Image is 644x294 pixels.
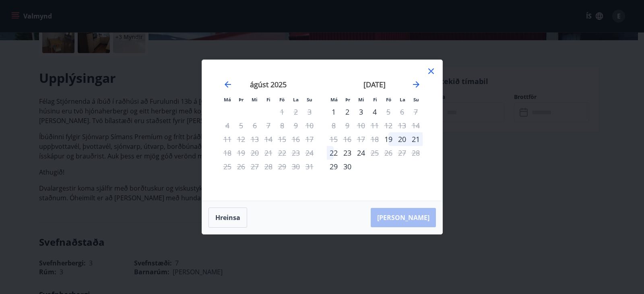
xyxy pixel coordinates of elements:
[234,160,248,173] td: Not available. þriðjudagur, 26. ágúst 2025
[262,132,275,146] td: Not available. fimmtudagur, 14. ágúst 2025
[382,105,395,119] div: Aðeins útritun í boði
[221,146,234,160] td: Not available. mánudagur, 18. ágúst 2025
[327,160,341,173] div: Aðeins innritun í boði
[208,208,247,228] button: Hreinsa
[413,97,419,103] small: Su
[382,146,395,160] td: Not available. föstudagur, 26. september 2025
[368,146,382,160] td: Not available. fimmtudagur, 25. september 2025
[275,105,289,119] td: Not available. föstudagur, 1. ágúst 2025
[224,97,231,103] small: Má
[252,97,258,103] small: Mi
[234,119,248,132] td: Not available. þriðjudagur, 5. ágúst 2025
[363,80,386,89] strong: [DATE]
[239,97,244,103] small: Þr
[289,146,303,160] td: Not available. laugardagur, 23. ágúst 2025
[293,97,299,103] small: La
[330,97,338,103] small: Má
[327,146,341,160] div: 22
[262,119,275,132] td: Not available. fimmtudagur, 7. ágúst 2025
[395,146,409,160] td: Not available. laugardagur, 27. september 2025
[382,119,395,132] td: Not available. föstudagur, 12. september 2025
[368,132,382,146] td: Not available. fimmtudagur, 18. september 2025
[327,160,341,173] td: Choose mánudagur, 29. september 2025 as your check-in date. It’s available.
[303,146,316,160] td: Not available. sunnudagur, 24. ágúst 2025
[345,97,350,103] small: Þr
[409,146,423,160] td: Not available. sunnudagur, 28. september 2025
[382,132,395,146] td: Choose föstudagur, 19. september 2025 as your check-in date. It’s available.
[368,146,382,160] div: Aðeins útritun í boði
[373,97,377,103] small: Fi
[275,146,289,160] td: Not available. föstudagur, 22. ágúst 2025
[354,146,368,160] div: 24
[266,97,270,103] small: Fi
[395,132,409,146] td: Choose laugardagur, 20. september 2025 as your check-in date. It’s available.
[234,132,248,146] td: Not available. þriðjudagur, 12. ágúst 2025
[248,160,262,173] td: Not available. miðvikudagur, 27. ágúst 2025
[395,132,409,146] div: 20
[248,146,262,160] td: Not available. miðvikudagur, 20. ágúst 2025
[341,105,354,119] div: 2
[279,97,285,103] small: Fö
[275,160,289,173] td: Not available. föstudagur, 29. ágúst 2025
[409,132,423,146] div: 21
[327,105,341,119] td: Choose mánudagur, 1. september 2025 as your check-in date. It’s available.
[341,105,354,119] td: Choose þriðjudagur, 2. september 2025 as your check-in date. It’s available.
[303,160,316,173] td: Not available. sunnudagur, 31. ágúst 2025
[354,105,368,119] div: 3
[221,132,234,146] td: Not available. mánudagur, 11. ágúst 2025
[341,160,354,173] td: Choose þriðjudagur, 30. september 2025 as your check-in date. It’s available.
[354,105,368,119] td: Choose miðvikudagur, 3. september 2025 as your check-in date. It’s available.
[395,119,409,132] td: Not available. laugardagur, 13. september 2025
[409,132,423,146] td: Choose sunnudagur, 21. september 2025 as your check-in date. It’s available.
[368,105,382,119] div: 4
[400,97,405,103] small: La
[289,105,303,119] td: Not available. laugardagur, 2. ágúst 2025
[341,132,354,146] td: Not available. þriðjudagur, 16. september 2025
[262,160,275,173] td: Not available. fimmtudagur, 28. ágúst 2025
[212,70,433,191] div: Calendar
[248,132,262,146] td: Not available. miðvikudagur, 13. ágúst 2025
[327,119,341,132] td: Not available. mánudagur, 8. september 2025
[341,146,354,160] td: Choose þriðjudagur, 23. september 2025 as your check-in date. It’s available.
[395,105,409,119] td: Not available. laugardagur, 6. september 2025
[341,160,354,173] div: 30
[289,160,303,173] td: Not available. laugardagur, 30. ágúst 2025
[223,80,233,89] div: Move backward to switch to the previous month.
[341,146,354,160] div: 23
[289,119,303,132] td: Not available. laugardagur, 9. ágúst 2025
[327,105,341,119] div: Aðeins innritun í boði
[354,132,368,146] td: Not available. miðvikudagur, 17. september 2025
[221,160,234,173] td: Not available. mánudagur, 25. ágúst 2025
[275,119,289,132] td: Not available. föstudagur, 8. ágúst 2025
[221,119,234,132] td: Not available. mánudagur, 4. ágúst 2025
[303,119,316,132] td: Not available. sunnudagur, 10. ágúst 2025
[327,146,341,160] td: Choose mánudagur, 22. september 2025 as your check-in date. It’s available.
[409,105,423,119] td: Not available. sunnudagur, 7. september 2025
[341,119,354,132] td: Not available. þriðjudagur, 9. september 2025
[262,146,275,160] td: Not available. fimmtudagur, 21. ágúst 2025
[368,119,382,132] td: Not available. fimmtudagur, 11. september 2025
[358,97,364,103] small: Mi
[250,80,287,89] strong: ágúst 2025
[275,132,289,146] td: Not available. föstudagur, 15. ágúst 2025
[307,97,312,103] small: Su
[234,146,248,160] td: Not available. þriðjudagur, 19. ágúst 2025
[382,105,395,119] td: Not available. föstudagur, 5. september 2025
[382,132,395,146] div: Aðeins innritun í boði
[354,119,368,132] td: Not available. miðvikudagur, 10. september 2025
[303,132,316,146] td: Not available. sunnudagur, 17. ágúst 2025
[248,119,262,132] td: Not available. miðvikudagur, 6. ágúst 2025
[354,146,368,160] td: Choose miðvikudagur, 24. september 2025 as your check-in date. It’s available.
[386,97,391,103] small: Fö
[368,105,382,119] td: Choose fimmtudagur, 4. september 2025 as your check-in date. It’s available.
[327,132,341,146] td: Not available. mánudagur, 15. september 2025
[303,105,316,119] td: Not available. sunnudagur, 3. ágúst 2025
[411,80,421,89] div: Move forward to switch to the next month.
[289,132,303,146] td: Not available. laugardagur, 16. ágúst 2025
[409,119,423,132] td: Not available. sunnudagur, 14. september 2025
